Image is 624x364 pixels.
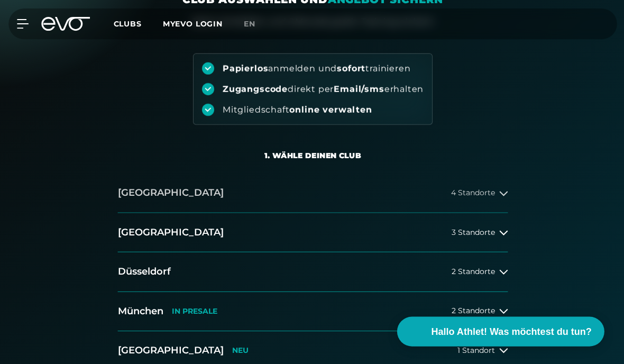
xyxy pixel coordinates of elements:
[456,345,494,353] span: 1 Standort
[396,316,603,345] button: Hallo Athlet! Was möchtest du tun?
[451,306,494,314] span: 2 Standorte
[117,304,163,317] h2: München
[171,306,217,315] p: IN PRESALE
[222,84,287,94] strong: Zugangscode
[222,63,268,73] strong: Papierlos
[117,225,223,238] h2: [GEOGRAPHIC_DATA]
[289,104,371,114] strong: online verwalten
[117,291,507,330] button: MünchenIN PRESALE2 Standorte
[451,228,494,235] span: 3 Standorte
[232,345,248,354] p: NEU
[243,19,255,29] span: en
[113,19,141,29] span: Clubs
[117,251,507,290] button: Düsseldorf2 Standorte
[113,19,162,29] a: Clubs
[222,104,371,115] div: Mitgliedschaft
[222,62,410,74] div: anmelden und trainieren
[222,83,423,95] div: direkt per erhalten
[451,267,494,275] span: 2 Standorte
[263,150,360,160] div: 1. Wähle deinen Club
[430,324,590,338] span: Hallo Athlet! Was möchtest du tun?
[450,188,494,196] span: 4 Standorte
[333,84,383,94] strong: Email/sms
[336,63,365,73] strong: sofort
[117,173,507,212] button: [GEOGRAPHIC_DATA]4 Standorte
[243,18,268,30] a: en
[162,19,222,29] a: MYEVO LOGIN
[117,343,223,356] h2: [GEOGRAPHIC_DATA]
[117,264,170,277] h2: Düsseldorf
[117,212,507,251] button: [GEOGRAPHIC_DATA]3 Standorte
[117,186,223,199] h2: [GEOGRAPHIC_DATA]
